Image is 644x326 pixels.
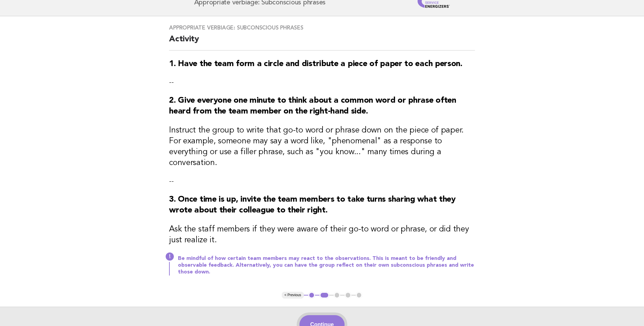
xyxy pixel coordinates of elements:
[169,125,475,168] h3: Instruct the group to write that go-to word or phrase down on the piece of paper. For example, so...
[169,97,456,116] strong: 2. Give everyone one minute to think about a common word or phrase often heard from the team memb...
[178,255,475,276] p: Be mindful of how certain team members may react to the observations. This is meant to be friendl...
[169,177,475,186] p: --
[169,224,475,246] h3: Ask the staff members if they were aware of their go-to word or phrase, or did they just realize it.
[169,60,462,68] strong: 1. Have the team form a circle and distribute a piece of paper to each person.
[169,34,475,50] h2: Activity
[308,292,315,299] button: 1
[169,24,475,31] h3: Appropriate verbiage: Subconscious phrases
[282,292,304,299] button: < Previous
[169,196,456,215] strong: 3. Once time is up, invite the team members to take turns sharing what they wrote about their col...
[169,78,475,87] p: --
[319,292,329,299] button: 2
